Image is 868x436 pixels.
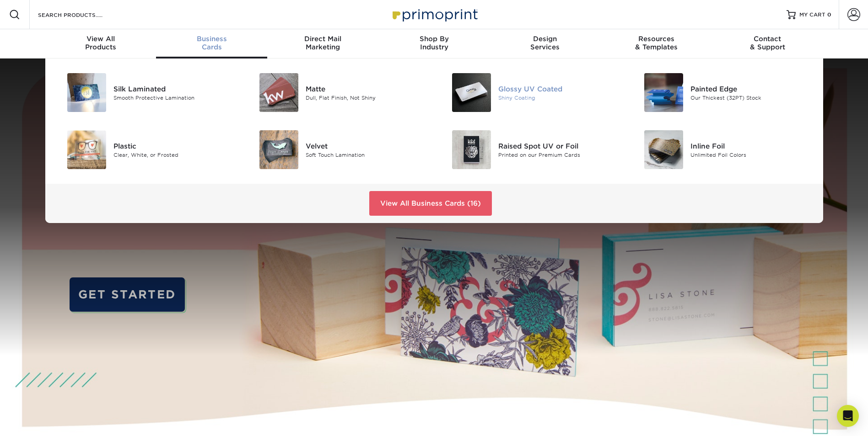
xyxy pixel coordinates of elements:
div: Plastic [113,141,235,151]
div: Industry [378,35,490,51]
div: Inline Foil [690,141,812,151]
iframe: Google Customer Reviews [2,408,78,433]
div: Marketing [267,35,378,51]
img: Raised Spot UV or Foil Business Cards [452,130,491,169]
span: Contact [712,35,823,43]
a: View All Business Cards (16) [369,191,492,216]
div: Soft Touch Lamination [306,151,427,159]
div: Smooth Protective Lamination [113,94,235,101]
span: 0 [827,11,831,18]
img: Matte Business Cards [259,73,298,112]
img: Plastic Business Cards [67,130,106,169]
a: View AllProducts [45,29,156,58]
img: Inline Foil Business Cards [644,130,683,169]
a: Glossy UV Coated Business Cards Glossy UV Coated Shiny Coating [441,69,620,116]
img: Primoprint [388,5,480,24]
input: SEARCH PRODUCTS..... [37,9,126,20]
a: Resources& Templates [601,29,712,58]
div: Unlimited Foil Colors [690,151,812,159]
span: Design [490,35,601,43]
span: Shop By [378,35,490,43]
a: Inline Foil Business Cards Inline Foil Unlimited Foil Colors [633,127,812,173]
a: Shop ByIndustry [378,29,490,58]
img: Velvet Business Cards [259,130,298,169]
div: Painted Edge [690,84,812,94]
div: Shiny Coating [498,94,620,101]
div: & Templates [601,35,712,51]
span: View All [45,35,156,43]
a: Direct MailMarketing [267,29,378,58]
div: Cards [156,35,267,51]
a: Raised Spot UV or Foil Business Cards Raised Spot UV or Foil Printed on our Premium Cards [441,127,620,173]
div: & Support [712,35,823,51]
div: Raised Spot UV or Foil [498,141,620,151]
a: DesignServices [490,29,601,58]
a: Plastic Business Cards Plastic Clear, White, or Frosted [56,127,235,173]
a: BusinessCards [156,29,267,58]
a: Silk Laminated Business Cards Silk Laminated Smooth Protective Lamination [56,69,235,116]
img: Glossy UV Coated Business Cards [452,73,491,112]
span: Direct Mail [267,35,378,43]
a: Contact& Support [712,29,823,58]
div: Our Thickest (32PT) Stock [690,94,812,101]
span: MY CART [799,11,825,19]
div: Open Intercom Messenger [837,405,859,427]
div: Velvet [306,141,427,151]
div: Silk Laminated [113,84,235,94]
a: Velvet Business Cards Velvet Soft Touch Lamination [248,127,427,173]
span: Business [156,35,267,43]
div: Printed on our Premium Cards [498,151,620,159]
span: Resources [601,35,712,43]
img: Painted Edge Business Cards [644,73,683,112]
img: Silk Laminated Business Cards [67,73,106,112]
div: Services [490,35,601,51]
div: Dull, Flat Finish, Not Shiny [306,94,427,101]
div: Products [45,35,156,51]
div: Glossy UV Coated [498,84,620,94]
a: Painted Edge Business Cards Painted Edge Our Thickest (32PT) Stock [633,69,812,116]
a: Matte Business Cards Matte Dull, Flat Finish, Not Shiny [248,69,427,116]
div: Clear, White, or Frosted [113,151,235,159]
div: Matte [306,84,427,94]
